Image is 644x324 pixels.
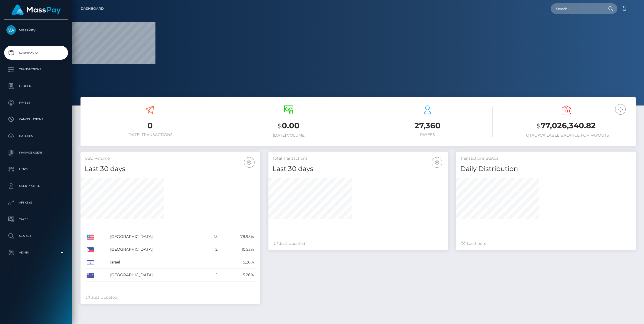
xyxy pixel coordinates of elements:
p: User Profile [6,182,66,190]
h4: Last 30 days [85,164,256,174]
a: User Profile [4,179,68,193]
p: Taxes [6,215,66,223]
a: Transactions [4,62,68,76]
h3: 77,026,340.82 [501,120,632,132]
td: [GEOGRAPHIC_DATA] [108,230,204,243]
td: Israel [108,256,204,269]
p: Links [6,165,66,174]
p: Cancellations [6,115,66,124]
h3: 0.00 [223,120,354,132]
img: MassPay [6,25,16,35]
a: Taxes [4,212,68,226]
a: Dashboard [4,46,68,60]
p: Search [6,232,66,240]
p: Payees [6,99,66,107]
p: Batches [6,132,66,140]
h5: Transactions Status [460,156,632,161]
h3: 27,360 [362,120,493,131]
a: Ledger [4,79,68,93]
div: Last hours [462,241,630,247]
p: Ledger [6,82,66,90]
a: Search [4,229,68,243]
td: 15 [204,230,220,243]
a: Cancellations [4,112,68,126]
td: 5.26% [220,269,256,282]
div: Just Updated [274,241,442,247]
p: Transactions [6,65,66,74]
a: Links [4,162,68,176]
p: Admin [6,248,66,257]
p: Manage Users [6,149,66,157]
h4: Daily Distribution [460,164,632,174]
input: Search... [551,3,603,14]
h6: Total Available Balance for Payouts [501,133,632,138]
h5: Total Transactions [273,156,444,161]
a: API Keys [4,196,68,210]
td: 10.53% [220,243,256,256]
td: 78.95% [220,230,256,243]
img: MassPay Logo [11,4,61,15]
small: $ [278,122,282,130]
p: Dashboard [6,49,66,57]
td: 2 [204,243,220,256]
td: 5.26% [220,256,256,269]
td: 1 [204,269,220,282]
a: Manage Users [4,146,68,160]
a: Payees [4,96,68,110]
img: US.png [87,235,94,240]
h6: Payees [362,132,493,137]
h6: [DATE] Transactions [85,132,215,137]
h3: 0 [85,120,215,131]
img: PH.png [87,247,94,252]
h5: USD Volume [85,156,256,161]
img: IL.png [87,260,94,265]
td: [GEOGRAPHIC_DATA] [108,269,204,282]
td: 1 [204,256,220,269]
div: Just Updated [86,295,255,300]
span: MassPay [4,27,68,32]
a: Dashboard [81,3,104,14]
td: [GEOGRAPHIC_DATA] [108,243,204,256]
a: Admin [4,246,68,260]
a: Batches [4,129,68,143]
h4: Last 30 days [273,164,444,174]
img: AU.png [87,273,94,278]
small: $ [537,122,541,130]
h6: [DATE] Volume [223,133,354,138]
p: API Keys [6,199,66,207]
